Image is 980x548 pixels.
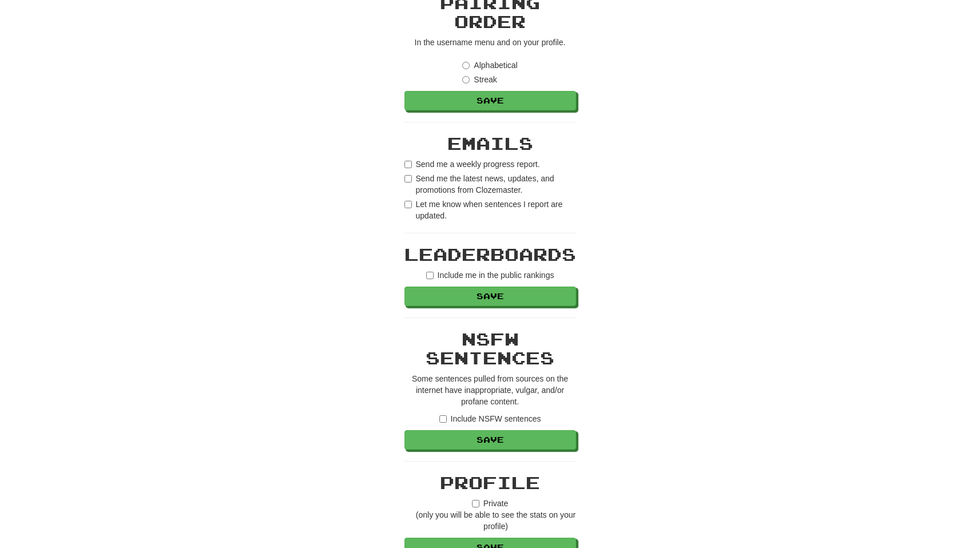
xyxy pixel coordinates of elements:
[404,329,576,367] h2: NSFW Sentences
[404,161,412,168] input: Send me a weekly progress report.
[404,173,576,196] label: Send me the latest news, updates, and promotions from Clozemaster.
[439,413,541,424] label: Include NSFW sentences
[404,198,576,221] label: Let me know when sentences I report are updated.
[404,473,576,492] h2: Profile
[404,134,576,153] h2: Emails
[404,91,576,110] button: Save
[404,430,576,450] button: Save
[404,201,412,208] input: Let me know when sentences I report are updated.
[404,498,576,532] label: Private (only you will be able to see the stats on your profile)
[404,287,576,306] button: Save
[462,59,517,71] label: Alphabetical
[404,158,540,170] label: Send me a weekly progress report.
[439,415,447,423] input: Include NSFW sentences
[426,269,554,281] label: Include me in the public rankings
[462,76,470,84] input: Streak
[462,62,470,69] input: Alphabetical
[426,272,434,279] input: Include me in the public rankings
[472,500,479,507] input: Private(only you will be able to see the stats on your profile)
[404,373,576,407] p: Some sentences pulled from sources on the internet have inappropriate, vulgar, and/or profane con...
[404,175,412,182] input: Send me the latest news, updates, and promotions from Clozemaster.
[462,74,497,85] label: Streak
[404,37,576,48] p: In the username menu and on your profile.
[404,245,576,264] h2: Leaderboards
